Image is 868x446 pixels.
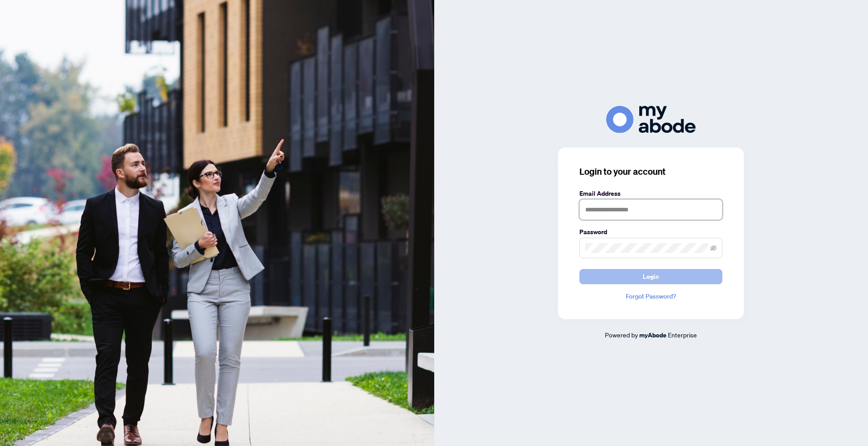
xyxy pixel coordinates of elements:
[710,245,717,251] span: eye-invisible
[605,331,638,339] span: Powered by
[606,106,696,133] img: ma-logo
[579,165,722,178] h3: Login to your account
[579,189,722,198] label: Email Address
[579,291,722,301] a: Forgot Password?
[579,227,722,237] label: Password
[643,269,659,284] span: Login
[639,330,667,340] a: myAbode
[579,269,722,284] button: Login
[668,331,697,339] span: Enterprise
